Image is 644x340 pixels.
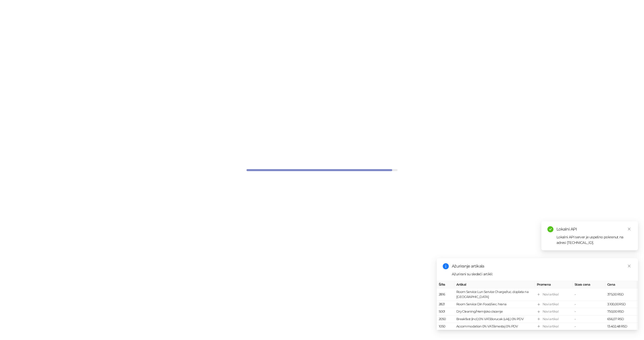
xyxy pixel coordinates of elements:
th: Cena [605,281,638,288]
a: Close [626,226,632,232]
td: - [573,316,605,323]
td: Room Service Din Food/vec. hrana [454,301,535,308]
div: Novi artikal [543,302,558,307]
div: Novi artikal [543,324,558,329]
td: Dry Cleaning/Hemijsko ciscenje [454,308,535,316]
div: Ažurirani su sledeći artikli: [452,271,632,277]
th: Artikal [454,281,535,288]
div: Ažuriranje artikala [452,263,632,269]
td: 13.402,48 RSD [605,323,638,330]
td: 3.100,00 RSD [605,301,638,308]
td: Breakfast (incl.) 0% VAT/dorucak (uklj.) 0% PDV [454,316,535,323]
td: 2050 [437,316,454,323]
th: Promena [535,281,573,288]
td: 750,00 RSD [605,308,638,316]
td: - [573,308,605,316]
div: Novi artikal [543,317,558,322]
div: Novi artikal [543,309,558,314]
td: 1050 [437,323,454,330]
th: Šifra [437,281,454,288]
td: 2821 [437,301,454,308]
div: Novi artikal [543,292,558,297]
td: - [573,323,605,330]
div: Lokalni API server je uspešno pokrenut na adresi [TECHNICAL_ID]. [556,234,632,245]
td: - [573,301,605,308]
span: check-circle [547,226,553,232]
td: Accommodation 0% VAT/smestaj 0% PDV [454,323,535,330]
th: Stara cena [573,281,605,288]
td: Room Service Lun Service Charge/ruc. doplata na [GEOGRAPHIC_DATA] [454,288,535,301]
span: info-circle [443,263,449,269]
span: close [627,264,631,268]
td: 2816 [437,288,454,301]
a: Close [626,263,632,269]
div: Lokalni API [556,226,632,232]
td: - [573,288,605,301]
td: 5001 [437,308,454,316]
td: 375,00 RSD [605,288,638,301]
td: 656,07 RSD [605,316,638,323]
span: close [627,227,631,231]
